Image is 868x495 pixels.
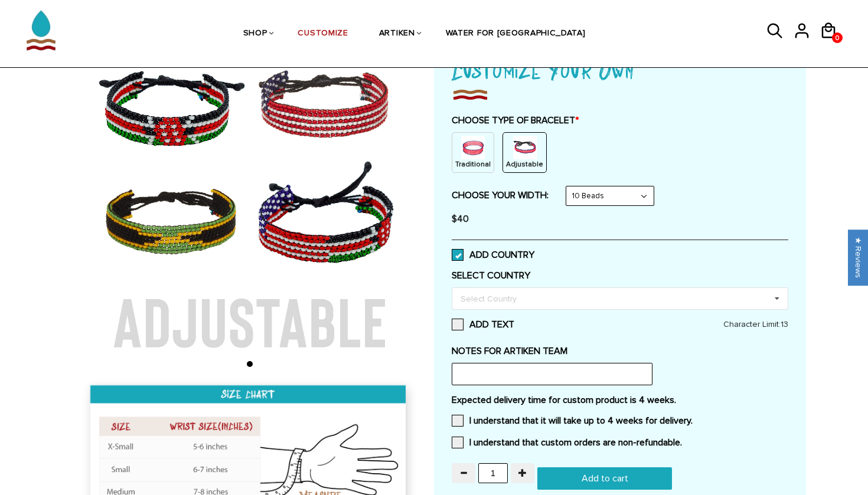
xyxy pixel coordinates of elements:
div: Non String [452,132,494,173]
p: Traditional [455,159,491,169]
label: SELECT COUNTRY [452,270,788,281]
span: 0 [832,31,843,45]
label: Expected delivery time for custom product is 4 weeks. [452,394,788,406]
span: Character Limit: [723,319,788,330]
a: 0 [832,32,843,43]
div: Click to open Judge.me floating reviews tab [848,230,868,286]
label: CHOOSE TYPE OF BRACELET [452,114,788,126]
span: 13 [781,319,788,329]
input: Add to cart [537,467,672,490]
p: Adjustable [506,159,543,169]
label: NOTES FOR ARTIKEN TEAM [452,345,788,357]
img: imgboder_100x.png [452,86,488,103]
div: Select Country [458,291,534,305]
label: ADD COUNTRY [452,249,534,261]
label: I understand that it will take up to 4 weeks for delivery. [452,415,693,427]
a: CUSTOMIZE [298,4,348,64]
a: SHOP [243,4,267,64]
img: string.PNG [513,136,537,159]
a: WATER FOR [GEOGRAPHIC_DATA] [446,4,586,64]
div: String [502,132,547,173]
span: $40 [452,213,469,225]
label: I understand that custom orders are non-refundable. [452,437,682,448]
li: Page dot 1 [247,361,253,367]
label: CHOOSE YOUR WIDTH: [452,189,549,201]
a: ARTIKEN [379,4,415,64]
label: ADD TEXT [452,319,788,330]
img: non-string.png [461,136,485,159]
img: Adjustable_2048x2048.jpg [80,31,419,370]
h1: Customize Your Own [452,54,788,86]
